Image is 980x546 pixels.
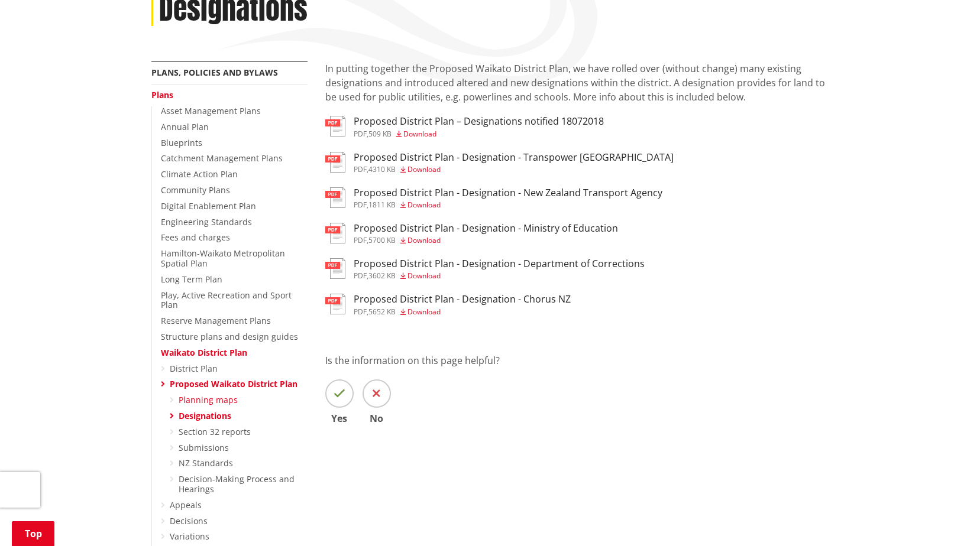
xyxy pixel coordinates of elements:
img: document-pdf.svg [325,258,345,279]
a: Blueprints [161,137,202,148]
a: Proposed District Plan - Designation - Department of Corrections pdf,3602 KB Download [325,258,645,279]
span: pdf [354,235,367,245]
img: document-pdf.svg [325,116,345,136]
div: , [354,201,662,209]
a: Structure plans and design guides [161,331,298,342]
div: , [354,272,645,279]
a: Long Term Plan [161,274,222,285]
a: Proposed District Plan - Designation - New Zealand Transport Agency pdf,1811 KB Download [325,187,662,209]
span: 5700 KB [368,235,396,245]
span: Download [407,235,441,245]
a: Decisions [170,515,208,526]
a: Designations [179,410,231,421]
span: 1811 KB [368,200,396,210]
span: Yes [325,414,354,423]
a: Asset Management Plans [161,105,261,116]
a: Top [12,521,54,546]
span: Download [407,307,441,317]
a: Annual Plan [161,121,209,132]
a: Climate Action Plan [161,168,238,180]
a: Catchment Management Plans [161,152,283,164]
a: Proposed District Plan - Designation - Transpower [GEOGRAPHIC_DATA] pdf,4310 KB Download [325,152,674,173]
span: pdf [354,271,367,281]
h3: Proposed District Plan – Designations notified 18072018 [354,116,604,127]
a: Community Plans [161,184,230,196]
img: document-pdf.svg [325,152,345,173]
div: , [354,131,604,138]
span: Download [407,200,441,210]
a: Section 32 reports [179,426,251,437]
div: , [354,166,674,173]
span: 5652 KB [368,307,396,317]
h3: Proposed District Plan - Designation - Ministry of Education [354,223,618,234]
span: Download [403,129,436,139]
a: Proposed Waikato District Plan [170,378,297,389]
img: document-pdf.svg [325,223,345,243]
a: Submissions [179,442,229,453]
img: document-pdf.svg [325,294,345,314]
span: 509 KB [368,129,392,139]
a: Plans, policies and bylaws [151,67,278,78]
span: 4310 KB [368,164,396,174]
a: Variations [170,531,209,542]
a: Digital Enablement Plan [161,200,256,212]
img: document-pdf.svg [325,187,345,208]
h3: Proposed District Plan - Designation - Transpower [GEOGRAPHIC_DATA] [354,152,674,163]
a: Proposed District Plan – Designations notified 18072018 pdf,509 KB Download [325,116,604,137]
span: Download [407,164,441,174]
a: Proposed District Plan - Designation - Ministry of Education pdf,5700 KB Download [325,223,618,244]
iframe: Messenger Launcher [926,496,968,539]
a: Fees and charges [161,232,230,243]
p: Is the information on this page helpful? [325,353,829,368]
p: In putting together the Proposed Waikato District Plan, we have rolled over (without change) many... [325,61,829,104]
a: District Plan [170,363,218,374]
div: , [354,308,571,316]
span: No [363,414,391,423]
span: pdf [354,307,367,317]
h3: Proposed District Plan - Designation - Chorus NZ [354,294,571,305]
a: Decision-Making Process and Hearings [179,473,295,495]
h3: Proposed District Plan - Designation - New Zealand Transport Agency [354,187,662,199]
a: Play, Active Recreation and Sport Plan [161,290,292,311]
h3: Proposed District Plan - Designation - Department of Corrections [354,258,645,269]
span: 3602 KB [368,271,396,281]
span: Download [407,271,441,281]
a: Waikato District Plan [161,347,247,358]
div: , [354,237,618,244]
a: Hamilton-Waikato Metropolitan Spatial Plan [161,248,285,269]
span: pdf [354,200,367,210]
a: Planning maps [179,394,238,405]
a: Reserve Management Plans [161,315,271,326]
a: Plans [151,89,173,100]
a: Engineering Standards [161,216,252,227]
a: Proposed District Plan - Designation - Chorus NZ pdf,5652 KB Download [325,294,571,315]
a: NZ Standards [179,457,233,469]
a: Appeals [170,499,202,511]
span: pdf [354,164,367,174]
span: pdf [354,129,367,139]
